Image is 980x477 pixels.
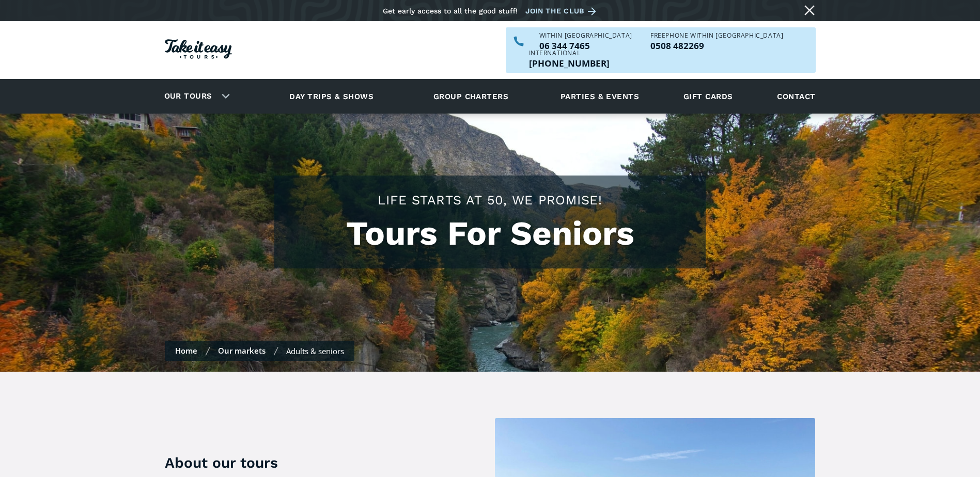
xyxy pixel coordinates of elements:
nav: Breadcrumbs [165,341,354,361]
div: WITHIN [GEOGRAPHIC_DATA] [539,33,632,39]
a: Day trips & shows [276,82,386,110]
a: Home [175,345,197,356]
a: Parties & events [555,82,644,110]
p: [PHONE_NUMBER] [529,59,610,68]
a: Close message [801,2,818,19]
a: Homepage [165,34,232,67]
img: Take it easy Tours logo [165,39,232,59]
a: Call us within NZ on 063447465 [539,41,632,50]
a: Call us outside of NZ on +6463447465 [529,59,610,68]
a: Contact [772,82,820,110]
h1: Tours For Seniors [285,214,695,253]
div: Freephone WITHIN [GEOGRAPHIC_DATA] [650,33,783,39]
div: Adults & seniors [286,346,344,356]
h2: Life starts at 50, we promise! [285,191,695,209]
h3: About our tours [165,453,430,473]
p: 06 344 7465 [539,41,632,50]
div: International [529,50,610,56]
a: Our tours [157,84,220,108]
a: Gift cards [678,82,738,110]
a: Join the club [525,5,600,18]
a: Our markets [218,345,266,356]
a: Call us freephone within NZ on 0508482269 [650,41,783,50]
p: 0508 482269 [650,41,783,50]
div: Get early access to all the good stuff! [383,7,518,15]
a: Group charters [421,82,521,110]
div: Our tours [152,82,238,110]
